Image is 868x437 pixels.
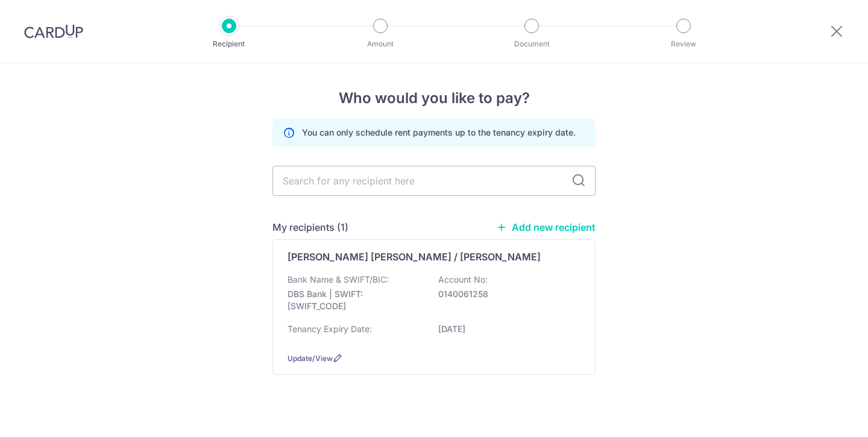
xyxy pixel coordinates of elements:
p: [PERSON_NAME] [PERSON_NAME] / [PERSON_NAME] [288,250,541,264]
p: Recipient [184,38,274,50]
img: CardUp [24,24,83,39]
iframe: 打开一个小组件，您可以在其中找到更多信息 [793,401,856,431]
p: [DATE] [438,323,573,335]
p: Amount [336,38,425,50]
p: Tenancy Expiry Date: [288,323,372,335]
p: Account No: [438,274,488,286]
p: Bank Name & SWIFT/BIC: [288,274,389,286]
h5: My recipients (1) [272,220,348,234]
p: DBS Bank | SWIFT: [SWIFT_CODE] [288,288,423,312]
a: Add new recipient [496,221,596,233]
p: 0140061258 [438,288,573,300]
input: Search for any recipient here [272,166,596,196]
p: Review [639,38,728,50]
p: You can only schedule rent payments up to the tenancy expiry date. [302,127,576,139]
a: Update/View [288,354,333,363]
h4: Who would you like to pay? [272,87,596,109]
p: Document [487,38,576,50]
